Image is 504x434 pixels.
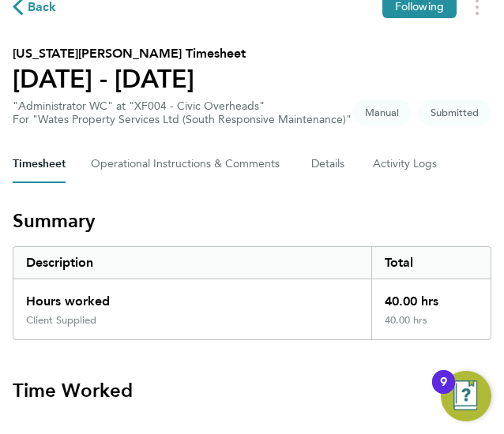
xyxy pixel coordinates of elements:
[371,279,491,314] div: 40.00 hrs
[13,378,491,403] h3: Time Worked
[441,371,491,421] button: Open Resource Center, 9 new notifications
[13,208,491,234] h3: Summary
[13,247,371,279] div: Description
[13,99,352,126] div: "Administrator WC" at "XF004 - Civic Overheads"
[13,44,246,63] h2: [US_STATE][PERSON_NAME] Timesheet
[418,99,491,125] span: This timesheet is Submitted.
[13,279,371,314] div: Hours worked
[373,145,439,183] button: Activity Logs
[13,246,491,340] div: Summary
[371,314,491,339] div: 40.00 hrs
[352,99,412,125] span: This timesheet was manually created.
[91,145,286,183] button: Operational Instructions & Comments
[13,63,246,95] h1: [DATE] - [DATE]
[440,382,447,402] div: 9
[13,145,66,183] button: Timesheet
[13,113,352,126] div: For "Wates Property Services Ltd (South Responsive Maintenance)"
[26,314,96,327] div: Client Supplied
[311,145,348,183] button: Details
[371,247,491,279] div: Total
